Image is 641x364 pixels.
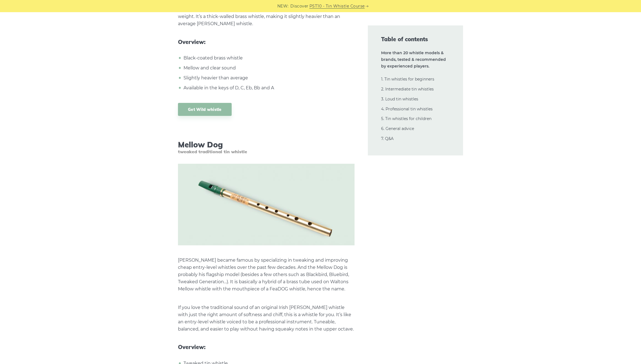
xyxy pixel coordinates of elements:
[381,77,434,82] a: 1. Tin whistles for beginners
[178,149,355,154] span: tweaked traditional tin whistle
[178,140,355,155] h3: Mellow Dog
[182,84,355,92] li: Available in the keys of D, C, Eb, Bb and A
[182,74,355,82] li: Slightly heavier than average
[178,164,355,245] img: Mellow Dog Tin Whistle
[277,3,289,9] span: NEW:
[309,3,365,9] a: PST10 - Tin Whistle Course
[290,3,309,9] span: Discover
[381,87,434,92] a: 2. Intermediate tin whistles
[178,103,232,116] a: Get Wild whistle
[381,136,394,141] a: 7. Q&A
[182,64,355,72] li: Mellow and clear sound
[178,257,355,293] p: [PERSON_NAME] became famous by specializing in tweaking and improving cheap entry-level whistles ...
[381,97,418,102] a: 3. Loud tin whistles
[178,304,355,333] p: If you love the traditional sound of an original Irish [PERSON_NAME] whistle with just the right ...
[178,39,355,45] span: Overview:
[381,106,433,111] a: 4. Professional tin whistles
[381,116,431,121] a: 5. Tin whistles for children
[381,35,450,43] span: Table of contents
[381,126,414,131] a: 6. General advice
[381,50,446,69] strong: More than 20 whistle models & brands, tested & recommended by experienced players.
[178,344,355,350] span: Overview:
[182,54,355,62] li: Black-coated brass whistle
